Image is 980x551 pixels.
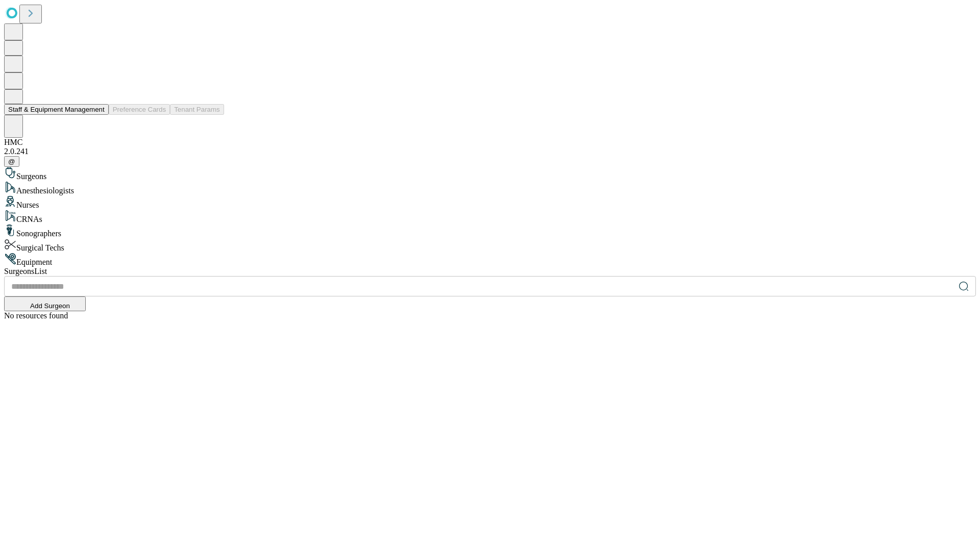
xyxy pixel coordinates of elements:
[4,296,86,311] button: Add Surgeon
[4,311,976,320] div: No resources found
[4,104,109,115] button: Staff & Equipment Management
[170,104,224,115] button: Tenant Params
[4,181,976,195] div: Anesthesiologists
[4,156,19,167] button: @
[4,210,976,224] div: CRNAs
[4,224,976,238] div: Sonographers
[8,158,15,165] span: @
[4,138,976,147] div: HMC
[4,167,976,181] div: Surgeons
[4,267,976,276] div: Surgeons List
[4,147,976,156] div: 2.0.241
[109,104,170,115] button: Preference Cards
[30,302,70,310] span: Add Surgeon
[4,195,976,210] div: Nurses
[4,238,976,253] div: Surgical Techs
[4,253,976,267] div: Equipment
